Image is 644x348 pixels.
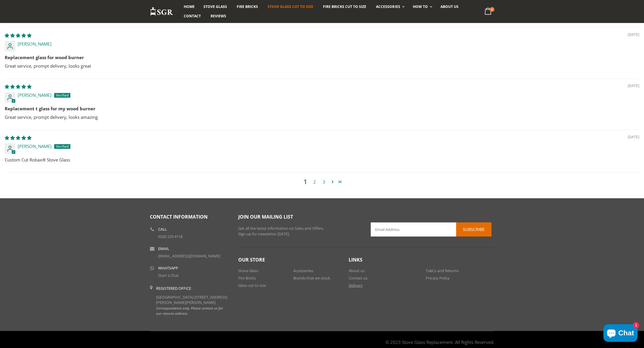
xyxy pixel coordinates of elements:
b: Replacement glass for wood burner [5,54,639,61]
span: [PERSON_NAME] [18,41,52,47]
a: Delivery [349,283,363,288]
a: About us [436,2,463,11]
span: How To [413,4,428,9]
span: Our Store [238,257,265,263]
p: Great service, prompt delivery, looks great [5,63,639,69]
span: Reviews [211,14,226,19]
span: 5 star review [5,135,32,141]
span: 5 star review [5,84,32,89]
em: Correspondence only. Please contact us for our returns address. [156,306,223,316]
b: Email [158,247,169,251]
a: Brands that we stock [293,275,330,281]
span: [DATE] [628,32,639,37]
a: Fire Bricks Cut To Size [319,2,371,11]
a: Home [179,2,199,11]
a: Stove Glass [238,268,258,273]
span: Contact Information [150,214,208,220]
a: Fire Bricks [238,275,256,281]
a: Accessories [293,268,313,273]
p: Custom Cut Robax® Stove Glass [5,157,639,163]
p: Get all the latest information on Sales and Offers. Sign up for newsletter [DATE]. [238,226,362,237]
a: Page 2 [310,179,319,185]
a: Page 59 [336,178,344,185]
span: About us [441,4,458,9]
a: 0 [482,6,494,17]
span: Links [349,257,362,263]
span: Fire Bricks [237,4,258,9]
a: Accessories [372,2,407,11]
b: Replacement t glass for my wood burner [5,106,639,112]
a: Fire Bricks [232,2,262,11]
b: Call [158,227,167,231]
a: Reviews [206,11,231,21]
b: WhatsApp [158,266,178,270]
span: Fire Bricks Cut To Size [323,4,366,9]
a: Start a Chat [158,273,179,278]
span: 0 [490,7,494,12]
button: Subscribe [456,222,491,237]
a: Contact us [349,275,367,281]
a: Glass cut to size [238,283,266,288]
inbox-online-store-chat: Shopify online store chat [602,324,639,343]
a: About us [349,268,365,273]
a: Privacy Policy [426,275,450,281]
span: Stove Glass [203,4,227,9]
span: [PERSON_NAME] [18,143,52,149]
a: 0330 229 4118 [158,234,183,239]
a: Ts&Cs and Returns [426,268,459,273]
span: Stove Glass Cut To Size [268,4,313,9]
div: [GEOGRAPHIC_DATA] [STREET_ADDRESS][PERSON_NAME][PERSON_NAME] [156,286,229,316]
img: Stove Glass Replacement [150,7,173,16]
span: Home [184,4,195,9]
a: [EMAIL_ADDRESS][DOMAIN_NAME] [158,253,220,259]
span: [DATE] [628,135,639,140]
span: [PERSON_NAME] [18,92,52,98]
a: Stove Glass Cut To Size [263,2,318,11]
span: 5 star review [5,32,32,38]
p: Great service, prompt delivery, looks amazing [5,114,639,120]
input: Email Address [371,222,491,237]
a: Contact [179,11,205,21]
a: Page 3 [319,179,329,185]
span: Contact [184,14,201,19]
a: Page 2 [329,178,336,185]
a: Stove Glass [199,2,231,11]
b: Registered Office [156,286,191,291]
address: © 2023 Stove Glass Replacement. All Rights Reserved. [385,336,494,348]
span: Accessories [376,4,400,9]
span: [DATE] [628,84,639,89]
span: Join our mailing list [238,214,293,220]
a: How To [408,2,435,11]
